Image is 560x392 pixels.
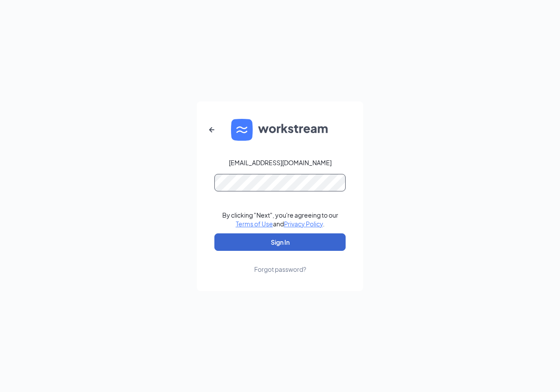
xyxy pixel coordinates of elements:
a: Forgot password? [254,251,306,274]
button: ArrowLeftNew [201,119,222,140]
a: Privacy Policy [284,220,323,228]
div: Forgot password? [254,265,306,274]
svg: ArrowLeftNew [206,125,217,135]
div: [EMAIL_ADDRESS][DOMAIN_NAME] [229,158,332,167]
button: Sign In [214,233,346,251]
img: WS logo and Workstream text [231,119,329,141]
div: By clicking "Next", you're agreeing to our and . [222,211,338,228]
a: Terms of Use [236,220,273,228]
